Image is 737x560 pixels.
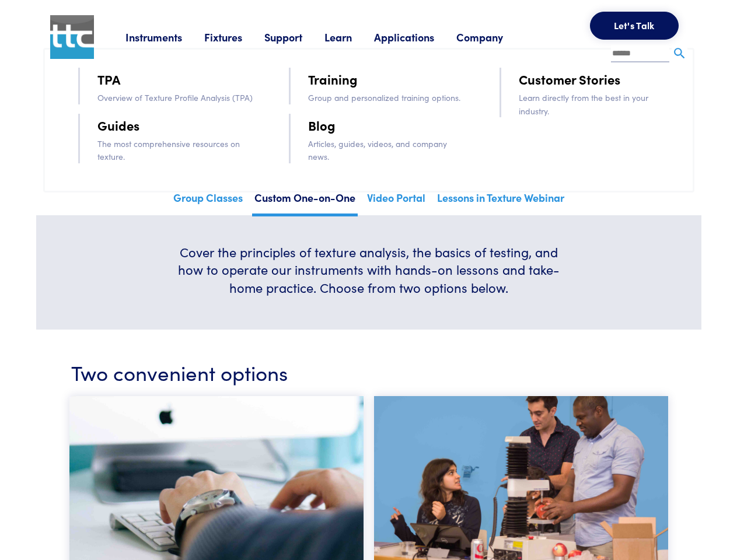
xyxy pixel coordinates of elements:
[71,358,666,386] h3: Two convenient options
[324,30,374,44] a: Learn
[125,30,204,44] a: Instruments
[97,137,256,163] p: The most comprehensive resources on texture.
[252,188,358,216] a: Custom One-on-One
[97,69,120,89] a: TPA
[50,15,94,59] img: ttc_logo_1x1_v1.0.png
[97,115,139,135] a: Guides
[374,30,456,44] a: Applications
[308,91,467,104] p: Group and personalized training options.
[519,69,620,89] a: Customer Stories
[204,30,264,44] a: Fixtures
[264,30,324,44] a: Support
[365,188,428,213] a: Video Portal
[308,69,358,89] a: Training
[97,91,256,104] p: Overview of Texture Profile Analysis (TPA)
[173,243,565,297] h6: Cover the principles of texture analysis, the basics of testing, and how to operate our instrumen...
[171,188,245,213] a: Group Classes
[456,30,525,44] a: Company
[308,115,336,135] a: Blog
[590,12,679,40] button: Let's Talk
[435,188,567,213] a: Lessons in Texture Webinar
[519,91,677,117] p: Learn directly from the best in your industry.
[308,137,467,163] p: Articles, guides, videos, and company news.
